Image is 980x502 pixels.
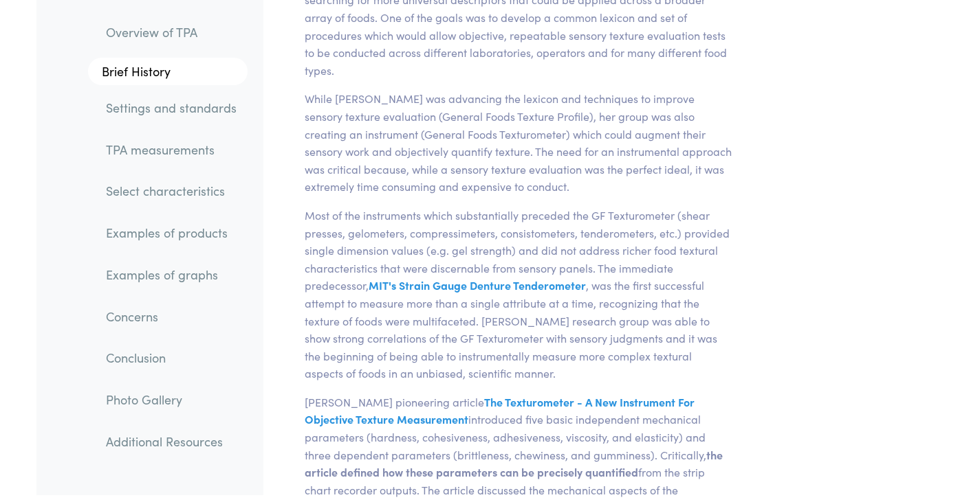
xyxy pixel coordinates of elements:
[305,394,695,427] span: The Texturometer - A New Instrument For Objective Texture Measurement
[95,176,248,207] a: Select characteristics
[95,259,248,290] a: Examples of graphs
[95,92,248,124] a: Settings and standards
[305,207,733,383] p: Most of the instruments which substantially preceded the GF Texturometer (shear presses, gelomete...
[95,218,248,249] a: Examples of products
[95,384,248,415] a: Photo Gallery
[95,426,248,457] a: Additional Resources
[88,58,248,86] a: Brief History
[95,301,248,332] a: Concerns
[305,90,733,196] p: While [PERSON_NAME] was advancing the lexicon and techniques to improve sensory texture evaluatio...
[95,134,248,166] a: TPA measurements
[369,277,586,293] span: MIT's Strain Gauge Denture Tenderometer
[95,16,248,48] a: Overview of TPA
[95,343,248,374] a: Conclusion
